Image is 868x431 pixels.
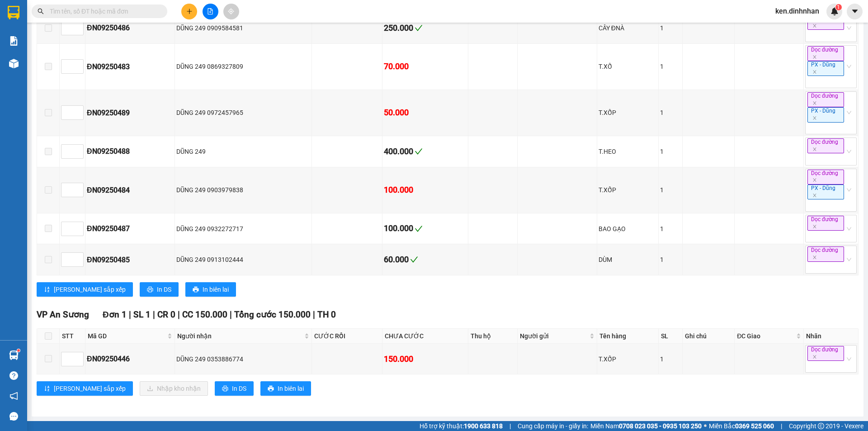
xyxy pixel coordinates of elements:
div: DŨNG 249 0353886774 [176,354,310,364]
span: | [230,309,232,320]
td: ĐN09250484 [85,167,175,213]
div: DÙM [599,255,657,265]
input: Tìm tên, số ĐT hoặc mã đơn [50,6,156,16]
span: CR 0 [157,309,175,320]
span: Người gửi [520,331,588,341]
td: ĐN09250487 [85,213,175,245]
div: DŨNG 249 0903979838 [176,185,310,195]
span: notification [9,392,18,400]
th: SL [659,329,683,344]
span: close [812,70,817,74]
span: Dọc đường [807,346,844,361]
div: 60.000 [384,253,466,266]
span: check [415,225,423,233]
span: Hỗ trợ kỹ thuật: [420,421,503,431]
span: Dọc đường [807,92,844,107]
span: | [509,421,511,431]
button: printerIn DS [140,282,179,297]
td: ĐN09250489 [85,90,175,136]
div: 1 [660,62,681,71]
button: printerIn biên lai [260,381,311,396]
div: DŨNG 249 0932272717 [176,224,310,234]
span: 1 [837,4,840,10]
span: close [812,355,817,359]
div: ĐN09250487 [87,223,173,234]
span: printer [147,286,153,294]
span: [PERSON_NAME] sắp xếp [54,384,126,393]
span: In biên lai [278,384,304,393]
div: T.HEO [599,147,657,156]
span: CC 150.000 [182,309,227,320]
div: DŨNG 249 [176,147,310,156]
button: file-add [203,4,218,19]
span: Dọc đường [807,46,844,61]
span: | [178,309,180,320]
span: | [153,309,155,320]
span: Dọc đường [807,216,844,231]
img: warehouse-icon [9,350,19,360]
div: T.XỐP [599,354,657,364]
span: printer [193,286,199,294]
span: close [812,193,817,198]
div: DŨNG 249 0869327809 [176,62,310,71]
div: 1 [660,354,681,364]
span: | [781,421,782,431]
div: 50.000 [384,106,466,119]
div: 150.000 [384,353,466,365]
td: ĐN09250446 [85,344,175,375]
span: message [9,412,18,421]
th: Tên hàng [597,329,659,344]
span: VP An Sương [37,309,89,320]
div: 1 [660,255,681,265]
span: close [812,255,817,260]
img: warehouse-icon [9,59,19,68]
div: Nhãn [806,331,856,341]
span: Mã GD [88,331,165,341]
span: Tổng cước 150.000 [234,309,311,320]
th: STT [60,329,85,344]
span: Đơn 1 [103,309,127,320]
button: printerIn DS [215,381,254,396]
span: In biên lai [203,284,229,294]
span: sort-ascending [44,286,50,294]
div: 400.000 [384,145,466,158]
span: TH 0 [317,309,336,320]
span: Dọc đường [807,170,844,185]
div: 250.000 [384,22,466,34]
div: 1 [660,147,681,156]
div: DŨNG 249 0913102444 [176,255,310,265]
img: logo-vxr [8,6,19,19]
div: T.XỐP [599,185,657,195]
div: 100.000 [384,222,466,235]
span: close [812,147,817,152]
span: plus [186,8,193,14]
span: close [812,178,817,182]
span: printer [268,385,274,393]
th: CHƯA CƯỚC [382,329,468,344]
th: CƯỚC RỒI [312,329,382,344]
img: icon-new-feature [830,7,839,15]
span: Cung cấp máy in - giấy in: [518,421,588,431]
button: downloadNhập kho nhận [140,381,208,396]
img: solution-icon [9,36,19,46]
strong: 0708 023 035 - 0935 103 250 [619,422,702,430]
div: 1 [660,108,681,118]
strong: 0369 525 060 [735,422,774,430]
span: [PERSON_NAME] sắp xếp [54,284,126,294]
button: plus [181,4,197,19]
div: ĐN09250486 [87,22,173,33]
span: In DS [232,384,246,393]
div: 1 [660,224,681,234]
div: ĐN09250485 [87,254,173,265]
span: Người nhận [177,331,302,341]
div: BAO GẠO [599,224,657,234]
div: ĐN09250488 [87,146,173,157]
span: close [812,24,817,28]
div: ĐN09250489 [87,107,173,118]
button: printerIn biên lai [185,282,236,297]
th: Ghi chú [683,329,735,344]
div: 70.000 [384,60,466,73]
span: close [812,116,817,120]
button: sort-ascending[PERSON_NAME] sắp xếp [37,381,133,396]
td: ĐN09250488 [85,136,175,167]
